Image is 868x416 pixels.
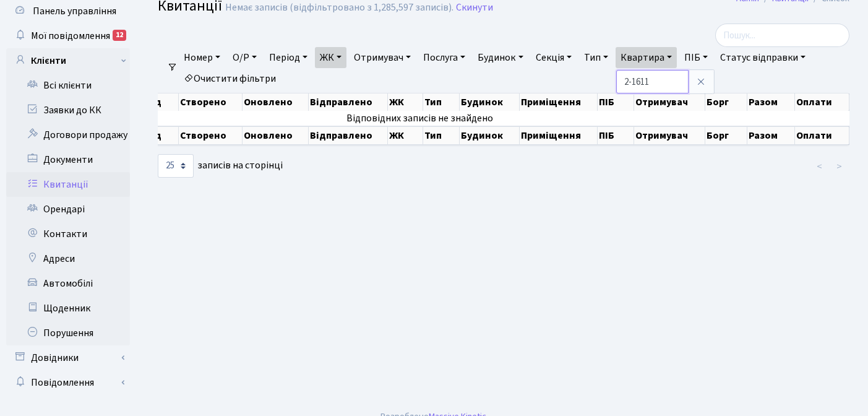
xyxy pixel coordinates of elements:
[388,126,423,145] th: ЖК
[423,93,460,111] th: Тип
[715,47,810,68] a: Статус відправки
[418,47,470,68] a: Послуга
[456,2,493,14] a: Скинути
[179,68,281,89] a: Очистити фільтри
[715,24,849,47] input: Пошук...
[158,154,194,178] select: записів на сторінці
[6,147,130,172] a: Документи
[531,47,577,68] a: Секція
[6,271,130,296] a: Автомобілі
[6,123,130,147] a: Договори продажу
[309,126,388,145] th: Відправлено
[6,246,130,271] a: Адреси
[6,296,130,321] a: Щоденник
[113,30,126,41] div: 12
[520,93,598,111] th: Приміщення
[315,47,346,68] a: ЖК
[747,126,796,145] th: Разом
[423,126,460,145] th: Тип
[473,47,528,68] a: Будинок
[6,98,130,123] a: Заявки до КК
[243,93,309,111] th: Оновлено
[579,47,613,68] a: Тип
[179,126,243,145] th: Створено
[460,93,519,111] th: Будинок
[6,172,130,197] a: Квитанції
[225,2,453,14] div: Немає записів (відфільтровано з 1,285,597 записів).
[598,93,634,111] th: ПІБ
[795,93,849,111] th: Оплати
[31,29,110,43] span: Мої повідомлення
[33,4,116,18] span: Панель управління
[228,47,262,68] a: О/Р
[6,48,130,73] a: Клієнти
[634,126,705,145] th: Отримувач
[6,24,130,48] a: Мої повідомлення12
[520,126,598,145] th: Приміщення
[179,93,243,111] th: Створено
[388,93,423,111] th: ЖК
[705,126,747,145] th: Борг
[460,126,519,145] th: Будинок
[6,222,130,246] a: Контакти
[6,197,130,222] a: Орендарі
[309,93,388,111] th: Відправлено
[6,73,130,98] a: Всі клієнти
[705,93,747,111] th: Борг
[349,47,416,68] a: Отримувач
[795,126,849,145] th: Оплати
[6,370,130,395] a: Повідомлення
[634,93,705,111] th: Отримувач
[179,47,225,68] a: Номер
[243,126,309,145] th: Оновлено
[616,47,677,68] a: Квартира
[598,126,634,145] th: ПІБ
[264,47,312,68] a: Період
[158,154,283,178] label: записів на сторінці
[6,321,130,345] a: Порушення
[747,93,796,111] th: Разом
[679,47,713,68] a: ПІБ
[6,345,130,370] a: Довідники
